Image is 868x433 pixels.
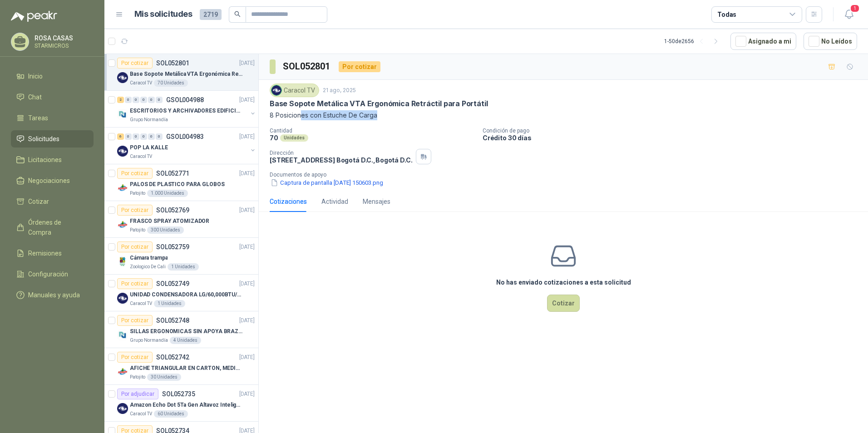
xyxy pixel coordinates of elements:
[130,254,168,262] p: Cámara trampa
[321,197,348,207] div: Actividad
[156,280,189,287] p: SOL052749
[239,316,255,325] p: [DATE]
[200,9,222,20] span: 2719
[125,133,132,140] div: 0
[339,61,380,72] div: Por cotizar
[156,60,189,66] p: SOL052801
[11,68,94,85] a: Inicio
[130,116,168,123] p: Grupo Normandía
[104,238,258,275] a: Por cotizarSOL052759[DATE] Company LogoCámara trampaZoologico De Cali1 Unidades
[28,71,43,81] span: Inicio
[841,6,857,23] button: 1
[730,33,796,50] button: Asignado a mi
[28,113,48,123] span: Tareas
[117,109,128,120] img: Company Logo
[117,366,128,377] img: Company Logo
[117,133,124,140] div: 6
[547,295,580,312] button: Cotizar
[130,374,145,381] p: Patojito
[270,110,857,120] p: 8 Posiciones con Estuche De Carga
[117,389,158,399] div: Por adjudicar
[156,354,189,360] p: SOL052742
[117,205,153,216] div: Por cotizar
[28,197,49,207] span: Cotizar
[154,300,185,307] div: 1 Unidades
[130,290,243,299] p: UNIDAD CONDENSADORA LG/60,000BTU/220V/R410A: I
[156,317,189,324] p: SOL052748
[130,190,145,197] p: Patojito
[147,226,184,234] div: 300 Unidades
[117,94,256,123] a: 2 0 0 0 0 0 GSOL004988[DATE] Company LogoESCRITORIOS Y ARCHIVADORES EDIFICIO EGrupo Normandía
[125,97,132,103] div: 0
[134,8,192,21] h1: Mis solicitudes
[133,97,139,103] div: 0
[28,269,68,279] span: Configuración
[170,337,201,344] div: 4 Unidades
[117,168,153,179] div: Por cotizar
[239,390,255,399] p: [DATE]
[717,10,736,20] div: Todas
[133,133,139,140] div: 0
[239,133,255,141] p: [DATE]
[147,190,188,197] div: 1.000 Unidades
[270,99,488,108] p: Base Sopote Metálica VTA Ergonómica Retráctil para Portátil
[28,92,42,102] span: Chat
[117,278,153,289] div: Por cotizar
[147,374,181,381] div: 30 Unidades
[11,89,94,106] a: Chat
[117,146,128,157] img: Company Logo
[168,263,199,271] div: 1 Unidades
[117,241,153,252] div: Por cotizar
[104,164,258,201] a: Por cotizarSOL052771[DATE] Company LogoPALOS DE PLASTICO PARA GLOBOSPatojito1.000 Unidades
[11,151,94,168] a: Licitaciones
[270,172,864,178] p: Documentos de apoyo
[363,197,390,207] div: Mensajes
[28,155,62,165] span: Licitaciones
[117,256,128,267] img: Company Logo
[148,97,155,103] div: 0
[270,128,475,134] p: Cantidad
[270,134,278,142] p: 70
[28,176,70,186] span: Negociaciones
[156,97,163,103] div: 0
[117,131,256,160] a: 6 0 0 0 0 0 GSOL004983[DATE] Company LogoPOP LA KALLECaracol TV
[166,97,204,103] p: GSOL004988
[156,170,189,177] p: SOL052771
[11,193,94,210] a: Cotizar
[117,293,128,304] img: Company Logo
[130,217,209,226] p: FRASCO SPRAY ATOMIZADOR
[11,172,94,189] a: Negociaciones
[271,85,281,95] img: Company Logo
[104,385,258,422] a: Por adjudicarSOL052735[DATE] Company LogoAmazon Echo Dot 5Ta Gen Altavoz Inteligente Alexa AzulCa...
[483,128,864,134] p: Condición de pago
[11,266,94,283] a: Configuración
[28,217,85,237] span: Órdenes de Compra
[239,206,255,215] p: [DATE]
[130,107,243,115] p: ESCRITORIOS Y ARCHIVADORES EDIFICIO E
[11,214,94,241] a: Órdenes de Compra
[35,43,91,49] p: STARMICROS
[664,34,723,49] div: 1 - 50 de 2656
[130,401,243,409] p: Amazon Echo Dot 5Ta Gen Altavoz Inteligente Alexa Azul
[117,315,153,326] div: Por cotizar
[130,143,168,152] p: POP LA KALLE
[154,410,188,418] div: 60 Unidades
[117,352,153,363] div: Por cotizar
[162,391,195,397] p: SOL052735
[130,153,152,160] p: Caracol TV
[270,150,412,156] p: Dirección
[140,97,147,103] div: 0
[270,197,307,207] div: Cotizaciones
[483,134,864,142] p: Crédito 30 días
[28,290,80,300] span: Manuales y ayuda
[166,133,204,140] p: GSOL004983
[234,11,241,17] span: search
[156,133,163,140] div: 0
[28,248,62,258] span: Remisiones
[280,134,308,142] div: Unidades
[130,300,152,307] p: Caracol TV
[148,133,155,140] div: 0
[130,180,225,189] p: PALOS DE PLASTICO PARA GLOBOS
[35,35,91,41] p: ROSA CASAS
[11,109,94,127] a: Tareas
